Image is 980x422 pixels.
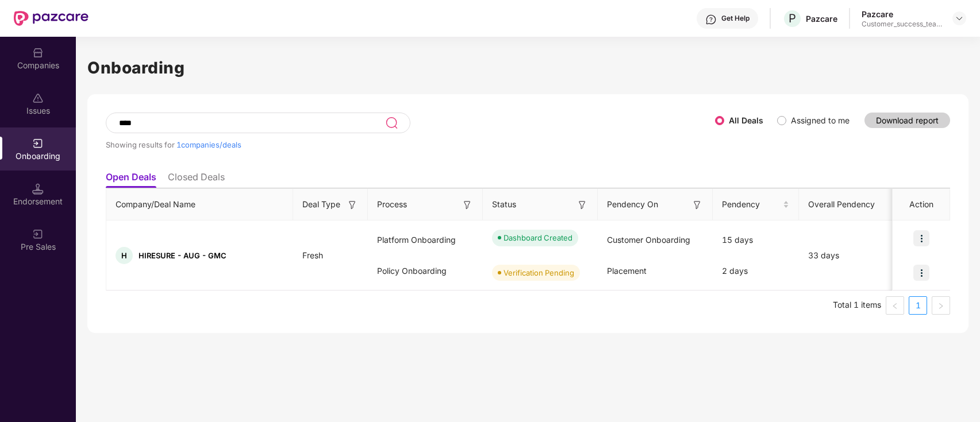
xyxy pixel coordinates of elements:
[691,199,703,211] img: svg+xml;base64,PHN2ZyB3aWR0aD0iMTYiIGhlaWdodD0iMTYiIHZpZXdCb3g9IjAgMCAxNiAxNiIgZmlsbD0ibm9uZSIgeG...
[504,232,572,243] div: Dashboard Created
[913,265,929,281] img: icon
[168,171,225,188] li: Closed Deals
[106,140,715,149] div: Showing results for
[886,296,904,315] li: Previous Page
[886,296,904,315] button: left
[799,249,897,262] div: 33 days
[116,247,133,264] div: H
[176,140,241,149] span: 1 companies/deals
[909,297,927,314] a: 1
[106,171,156,188] li: Open Deals
[913,230,929,246] img: icon
[789,11,796,25] span: P
[893,189,950,220] th: Action
[722,198,781,211] span: Pendency
[368,224,483,255] div: Platform Onboarding
[791,115,850,125] label: Assigned to me
[862,20,942,29] div: Customer_success_team_lead
[862,9,942,20] div: Pazcare
[377,198,407,211] span: Process
[139,251,226,260] span: HIRESURE - AUG - GMC
[347,199,358,211] img: svg+xml;base64,PHN2ZyB3aWR0aD0iMTYiIGhlaWdodD0iMTYiIHZpZXdCb3g9IjAgMCAxNiAxNiIgZmlsbD0ibm9uZSIgeG...
[713,224,799,255] div: 15 days
[833,296,881,315] li: Total 1 items
[607,235,690,245] span: Customer Onboarding
[721,14,750,23] div: Get Help
[806,13,837,24] div: Pazcare
[799,189,897,220] th: Overall Pendency
[713,189,799,220] th: Pendency
[713,255,799,287] div: 2 days
[32,92,44,104] img: svg+xml;base64,PHN2ZyBpZD0iSXNzdWVzX2Rpc2FibGVkIiB4bWxucz0iaHR0cDovL3d3dy53My5vcmcvMjAwMC9zdmciIH...
[106,189,293,220] th: Company/Deal Name
[607,198,658,211] span: Pendency On
[368,255,483,287] div: Policy Onboarding
[32,229,44,240] img: svg+xml;base64,PHN2ZyB3aWR0aD0iMjAiIGhlaWdodD0iMjAiIHZpZXdCb3g9IjAgMCAyMCAyMCIgZmlsbD0ibm9uZSIgeG...
[932,296,950,315] button: right
[32,47,44,59] img: svg+xml;base64,PHN2ZyBpZD0iQ29tcGFuaWVzIiB4bWxucz0iaHR0cDovL3d3dy53My5vcmcvMjAwMC9zdmciIHdpZHRoPS...
[932,296,950,315] li: Next Page
[864,113,950,128] button: Download report
[937,303,944,309] span: right
[87,55,969,80] h1: Onboarding
[729,115,763,125] label: All Deals
[32,138,44,149] img: svg+xml;base64,PHN2ZyB3aWR0aD0iMjAiIGhlaWdodD0iMjAiIHZpZXdCb3g9IjAgMCAyMCAyMCIgZmlsbD0ibm9uZSIgeG...
[462,199,473,211] img: svg+xml;base64,PHN2ZyB3aWR0aD0iMTYiIGhlaWdodD0iMTYiIHZpZXdCb3g9IjAgMCAxNiAxNiIgZmlsbD0ibm9uZSIgeG...
[909,296,927,315] li: 1
[577,199,588,211] img: svg+xml;base64,PHN2ZyB3aWR0aD0iMTYiIGhlaWdodD0iMTYiIHZpZXdCb3g9IjAgMCAxNiAxNiIgZmlsbD0ibm9uZSIgeG...
[385,116,398,130] img: svg+xml;base64,PHN2ZyB3aWR0aD0iMjQiIGhlaWdodD0iMjUiIHZpZXdCb3g9IjAgMCAyNCAyNSIgZmlsbD0ibm9uZSIgeG...
[504,267,574,278] div: Verification Pending
[14,11,89,26] img: New Pazcare Logo
[32,183,44,195] img: svg+xml;base64,PHN2ZyB3aWR0aD0iMTQuNSIgaGVpZ2h0PSIxNC41IiB2aWV3Qm94PSIwIDAgMTYgMTYiIGZpbGw9Im5vbm...
[293,250,332,260] span: Fresh
[891,303,898,309] span: left
[705,14,717,25] img: svg+xml;base64,PHN2ZyBpZD0iSGVscC0zMngzMiIgeG1sbnM9Imh0dHA6Ly93d3cudzMub3JnLzIwMDAvc3ZnIiB3aWR0aD...
[955,14,964,23] img: svg+xml;base64,PHN2ZyBpZD0iRHJvcGRvd24tMzJ4MzIiIHhtbG5zPSJodHRwOi8vd3d3LnczLm9yZy8yMDAwL3N2ZyIgd2...
[492,198,516,211] span: Status
[607,266,647,276] span: Placement
[302,198,340,211] span: Deal Type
